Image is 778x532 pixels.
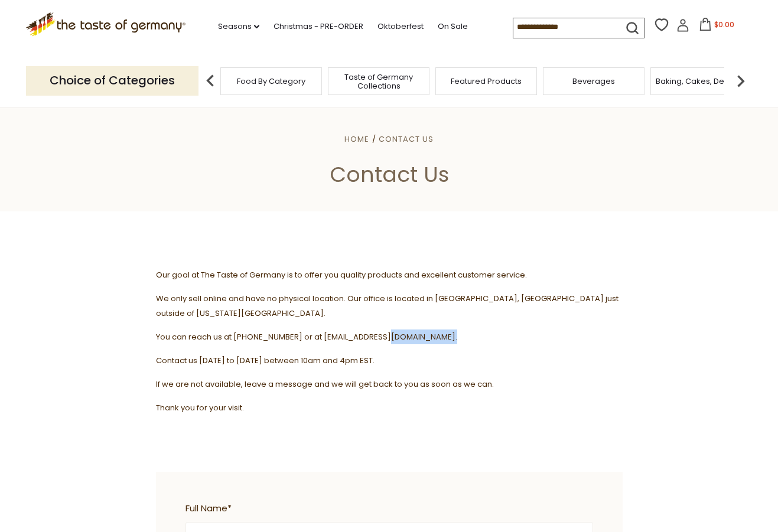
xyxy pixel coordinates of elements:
h1: Contact Us [37,161,741,188]
button: $0.00 [692,18,742,35]
span: If we are not available, leave a message and we will get back to you as soon as we can. [156,378,494,390]
a: Featured Products [451,77,522,86]
span: Thank you for your visit. [156,402,244,413]
a: Seasons [218,20,259,33]
a: Taste of Germany Collections [331,73,426,90]
span: $0.00 [714,19,734,30]
img: previous arrow [198,69,222,93]
a: Baking, Cakes, Desserts [656,77,747,86]
span: Full Name [185,501,587,516]
span: Our goal at The Taste of Germany is to offer you quality products and excellent customer service. [156,269,527,280]
a: Food By Category [237,77,305,86]
span: We only sell online and have no physical location. Our office is located in [GEOGRAPHIC_DATA], [G... [156,293,619,319]
a: Oktoberfest [377,20,424,33]
a: Beverages [572,77,615,86]
span: Contact us [DATE] to [DATE] between 10am and 4pm EST. [156,355,375,366]
a: Home [344,133,369,145]
a: Christmas - PRE-ORDER [274,20,363,33]
span: You can reach us at [PHONE_NUMBER] or at [EMAIL_ADDRESS][DOMAIN_NAME]. [156,331,457,342]
a: Contact Us [379,133,434,145]
a: On Sale [438,20,468,33]
p: Choice of Categories [26,66,198,95]
img: next arrow [729,69,753,93]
